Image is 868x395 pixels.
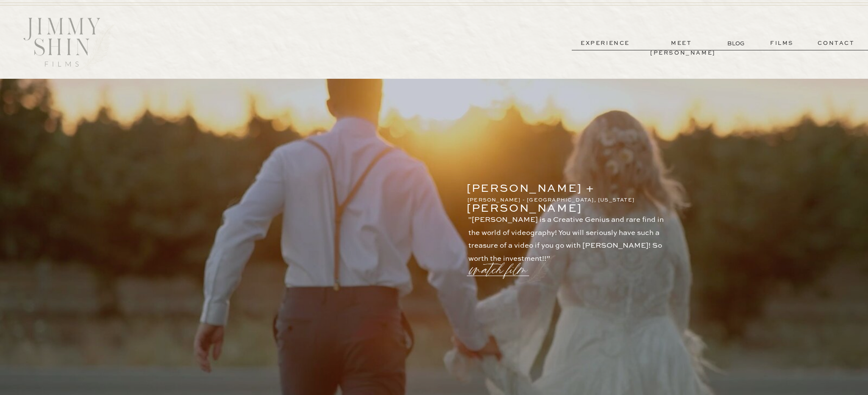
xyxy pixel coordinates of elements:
[806,39,867,48] a: contact
[761,39,803,48] a: films
[727,39,746,48] a: BLOG
[468,214,672,255] p: "[PERSON_NAME] is a Creative Genius and rare find in the world of videography! You will seriously...
[574,39,637,48] a: experience
[470,249,531,281] a: watch film
[467,196,645,204] p: [PERSON_NAME] - [GEOGRAPHIC_DATA], [US_STATE]
[650,39,713,48] a: meet [PERSON_NAME]
[467,179,644,191] p: [PERSON_NAME] + [PERSON_NAME]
